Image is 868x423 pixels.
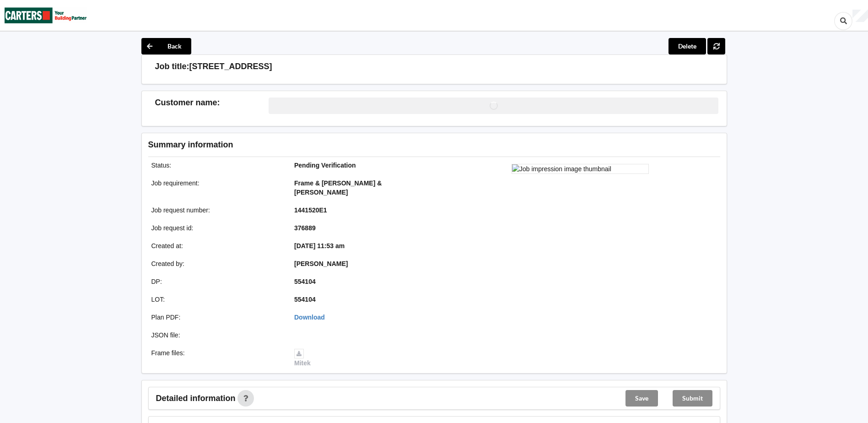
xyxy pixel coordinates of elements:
div: Status : [145,161,288,170]
div: Created at : [145,241,288,250]
b: 554104 [294,278,316,285]
h3: Job title: [155,61,189,72]
div: Plan PDF : [145,313,288,322]
div: DP : [145,277,288,286]
div: Frame files : [145,348,288,368]
h3: Summary information [148,140,574,150]
b: 554104 [294,296,316,303]
b: [PERSON_NAME] [294,260,348,267]
div: LOT : [145,295,288,304]
b: Pending Verification [294,162,356,169]
img: Carters [5,0,87,30]
div: User Profile [852,10,868,22]
button: Back [141,38,191,54]
div: JSON file : [145,331,288,340]
span: Detailed information [156,394,236,402]
button: Delete [669,38,706,54]
b: 376889 [294,224,316,232]
div: Job requirement : [145,179,288,197]
h3: Customer name : [155,98,269,108]
div: Job request number : [145,206,288,215]
img: Job impression image thumbnail [512,164,649,174]
a: Mitek [294,349,311,367]
div: Created by : [145,259,288,268]
b: [DATE] 11:53 am [294,242,345,249]
a: Download [294,314,325,321]
b: 1441520E1 [294,206,327,214]
b: Frame & [PERSON_NAME] & [PERSON_NAME] [294,179,382,196]
div: Job request id : [145,223,288,233]
h3: [STREET_ADDRESS] [189,61,272,72]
